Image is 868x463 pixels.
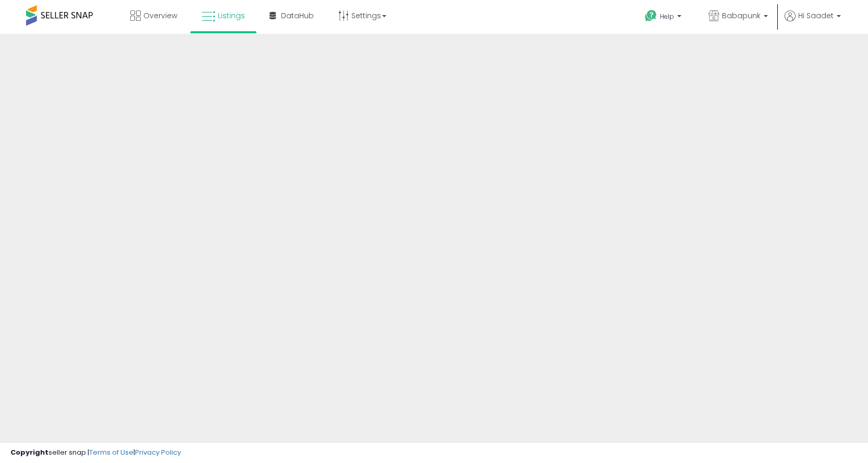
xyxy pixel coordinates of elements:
[798,10,834,21] span: Hi Saadet
[660,12,674,21] span: Help
[10,448,181,458] div: seller snap | |
[143,10,177,21] span: Overview
[644,9,657,22] i: Get Help
[637,2,692,34] a: Help
[89,447,133,457] a: Terms of Use
[281,10,314,21] span: DataHub
[135,447,181,457] a: Privacy Policy
[722,10,761,21] span: Babapunk
[218,10,245,21] span: Listings
[785,10,841,34] a: Hi Saadet
[10,447,48,457] strong: Copyright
